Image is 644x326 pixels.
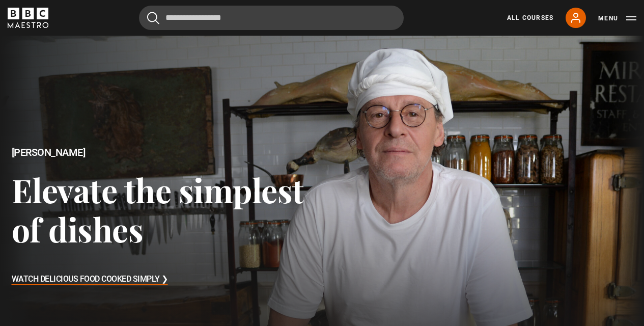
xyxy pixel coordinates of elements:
button: Submit the search query [147,12,159,24]
input: Search [139,6,404,30]
a: All Courses [507,13,553,22]
h3: Elevate the simplest of dishes [12,170,322,249]
h3: Watch Delicious Food Cooked Simply ❯ [12,272,168,287]
button: Toggle navigation [598,13,636,23]
svg: BBC Maestro [8,8,48,28]
h2: [PERSON_NAME] [12,147,322,158]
